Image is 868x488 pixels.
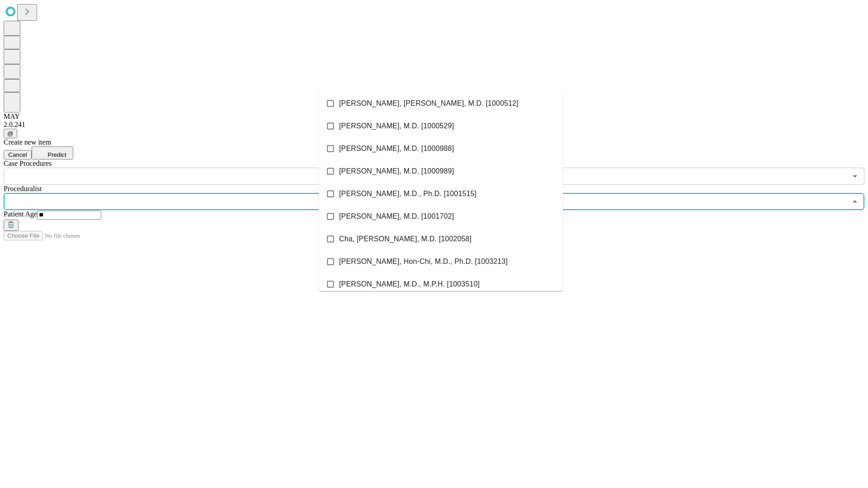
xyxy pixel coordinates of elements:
[339,256,508,267] span: [PERSON_NAME], Hon-Chi, M.D., Ph.D. [1003213]
[339,188,476,199] span: [PERSON_NAME], M.D., Ph.D. [1001515]
[4,138,51,146] span: Create new item
[339,98,519,109] span: [PERSON_NAME], [PERSON_NAME], M.D. [1000512]
[4,113,864,121] div: MAY
[339,166,454,177] span: [PERSON_NAME], M.D. [1000989]
[849,195,861,208] button: Close
[339,121,454,131] span: [PERSON_NAME], M.D. [1000529]
[8,151,27,158] span: Cancel
[47,151,66,158] span: Predict
[339,279,480,290] span: [PERSON_NAME], M.D., M.P.H. [1003510]
[849,170,861,183] button: Open
[4,129,17,138] button: @
[4,160,52,167] span: Scheduled Procedure
[7,130,14,137] span: @
[4,150,32,160] button: Cancel
[339,211,454,222] span: [PERSON_NAME], M.D. [1001702]
[32,146,73,160] button: Predict
[339,143,454,154] span: [PERSON_NAME], M.D. [1000988]
[4,210,37,218] span: Patient Age
[339,234,472,244] span: Cha, [PERSON_NAME], M.D. [1002058]
[4,121,864,129] div: 2.0.241
[4,185,42,192] span: Proceduralist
